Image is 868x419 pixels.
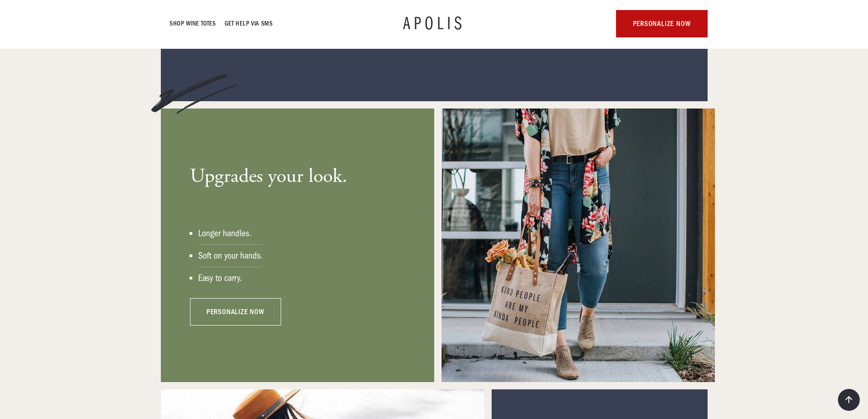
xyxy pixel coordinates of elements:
img: A woman handing a gift bag to an attendee at an event [442,109,715,382]
div: Easy to carry. [198,273,263,284]
a: Shop Wine Totes [170,18,216,29]
div: Soft on your hands. [198,250,263,261]
a: GET HELP VIA SMS [225,18,273,29]
a: APOLIS [403,15,465,33]
div: Longer handles. [198,228,263,239]
a: personalize now [616,10,707,37]
a: personalize now [190,298,281,326]
h3: Upgrades your look. [190,165,347,189]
